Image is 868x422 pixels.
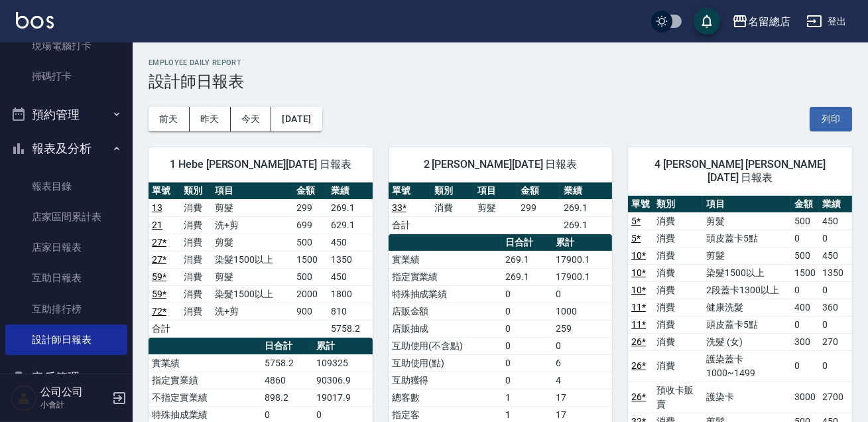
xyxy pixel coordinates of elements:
td: 6 [552,354,612,372]
table: a dense table [389,182,613,234]
td: 剪髮 [212,234,293,251]
a: 13 [152,202,162,213]
td: 不指定實業績 [149,389,261,406]
button: 昨天 [190,107,231,131]
td: 染髮1500以上 [703,264,791,281]
td: 0 [819,230,852,247]
button: [DATE] [271,107,322,131]
td: 1800 [328,285,372,303]
td: 4 [552,372,612,389]
td: 互助使用(不含點) [389,337,503,354]
td: 消費 [653,350,703,382]
td: 互助使用(點) [389,354,503,372]
td: 269.1 [328,199,372,216]
th: 日合計 [261,338,313,355]
td: 0 [791,316,819,333]
td: 629.1 [328,216,372,234]
th: 累計 [313,338,372,355]
td: 810 [328,303,372,320]
td: 染髮1500以上 [212,285,293,303]
th: 日合計 [502,234,552,251]
td: 270 [819,333,852,350]
td: 合計 [389,216,432,234]
td: 消費 [653,281,703,299]
td: 護染卡 [703,382,791,413]
td: 2700 [819,382,852,413]
td: 0 [819,350,852,382]
td: 消費 [653,333,703,350]
button: 客戶管理 [5,360,127,395]
td: 健康洗髮 [703,299,791,316]
td: 0 [791,281,819,299]
td: 1 [502,389,552,406]
button: 前天 [149,107,190,131]
td: 0 [502,337,552,354]
td: 299 [517,199,560,216]
img: Person [11,385,37,411]
button: 列印 [810,107,852,131]
td: 指定實業績 [389,268,503,285]
td: 預收卡販賣 [653,382,703,413]
td: 109325 [313,354,372,372]
td: 消費 [180,216,212,234]
td: 指定實業績 [149,372,261,389]
td: 400 [791,299,819,316]
button: 預約管理 [5,98,127,132]
td: 300 [791,333,819,350]
td: 17 [552,389,612,406]
td: 5758.2 [261,354,313,372]
td: 17900.1 [552,268,612,285]
a: 互助日報表 [5,263,127,293]
td: 合計 [149,320,180,337]
td: 剪髮 [474,199,517,216]
th: 單號 [149,182,180,200]
p: 小會計 [40,399,108,411]
td: 1350 [819,264,852,281]
td: 實業績 [389,251,503,268]
a: 店家日報表 [5,232,127,263]
a: 互助排行榜 [5,294,127,324]
td: 0 [502,303,552,320]
td: 洗+剪 [212,216,293,234]
td: 0 [791,350,819,382]
td: 剪髮 [703,212,791,230]
td: 2000 [293,285,328,303]
td: 269.1 [560,216,612,234]
button: 登出 [801,9,852,34]
th: 金額 [293,182,328,200]
th: 類別 [653,196,703,213]
td: 消費 [180,234,212,251]
td: 護染蓋卡1000~1499 [703,350,791,382]
td: 0 [819,316,852,333]
td: 互助獲得 [389,372,503,389]
td: 0 [502,372,552,389]
td: 1500 [293,251,328,268]
td: 消費 [180,199,212,216]
div: 名留總店 [748,13,790,30]
th: 單號 [389,182,432,200]
td: 消費 [180,303,212,320]
th: 單號 [628,196,653,213]
td: 259 [552,320,612,337]
td: 500 [293,268,328,285]
td: 染髮1500以上 [212,251,293,268]
th: 類別 [180,182,212,200]
td: 0 [552,337,612,354]
td: 剪髮 [212,268,293,285]
button: save [694,8,720,35]
td: 0 [791,230,819,247]
a: 店家區間累計表 [5,202,127,232]
td: 店販抽成 [389,320,503,337]
a: 掃碼打卡 [5,61,127,92]
td: 2段蓋卡1300以上 [703,281,791,299]
a: 現場電腦打卡 [5,31,127,61]
td: 消費 [180,285,212,303]
td: 店販金額 [389,303,503,320]
td: 1000 [552,303,612,320]
a: 21 [152,220,162,230]
th: 業績 [328,182,372,200]
td: 洗+剪 [212,303,293,320]
td: 19017.9 [313,389,372,406]
td: 269.1 [560,199,612,216]
a: 設計師日報表 [5,324,127,355]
